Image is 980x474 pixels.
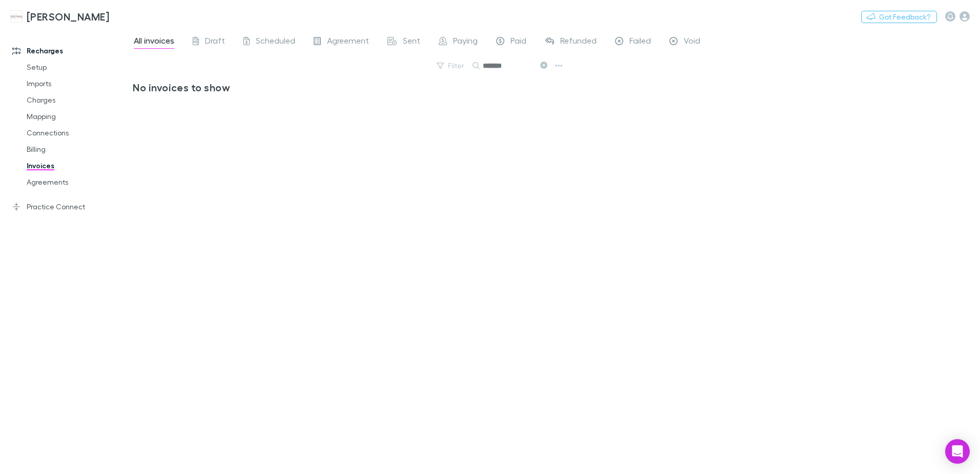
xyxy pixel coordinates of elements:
span: Failed [629,35,651,49]
a: Mapping [16,108,138,125]
span: Draft [205,35,225,49]
a: Invoices [16,157,138,174]
a: Recharges [2,43,138,59]
a: Billing [16,141,138,157]
a: Practice Connect [2,199,138,215]
span: Sent [403,35,420,49]
span: Scheduled [256,35,295,49]
a: Setup [16,59,138,75]
a: Charges [16,92,138,108]
span: Void [684,35,700,49]
span: Paying [453,35,478,49]
h3: No invoices to show [133,81,558,93]
span: Refunded [560,35,597,49]
span: Paid [511,35,526,49]
h3: [PERSON_NAME] [27,10,109,23]
a: Connections [16,125,138,141]
button: Got Feedback? [861,11,937,23]
a: Imports [16,75,138,92]
a: [PERSON_NAME] [4,4,115,29]
span: Agreement [327,35,369,49]
a: Agreements [16,174,138,190]
div: Open Intercom Messenger [945,439,970,464]
img: Hales Douglass's Logo [10,10,23,23]
span: All invoices [134,35,174,49]
button: Filter [432,60,471,72]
